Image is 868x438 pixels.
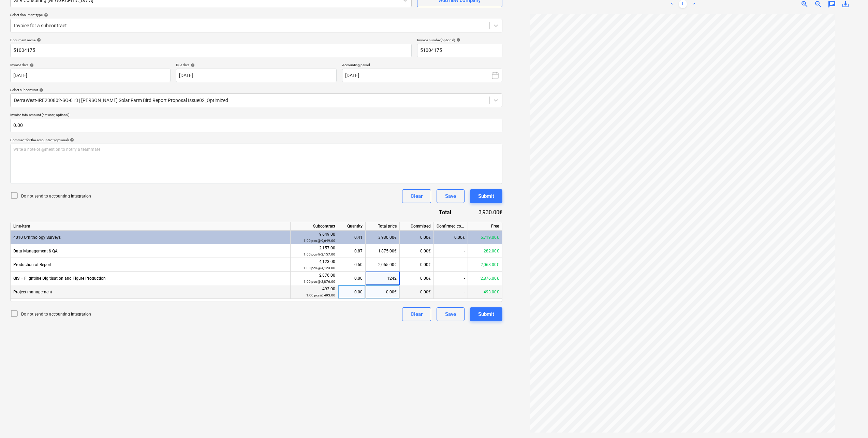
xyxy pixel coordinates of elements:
[470,307,502,321] button: Submit
[434,285,468,299] div: -
[417,44,502,57] input: Invoice number
[342,69,502,82] button: [DATE]
[304,280,335,283] small: 1.00 pcs @ 2,876.00
[10,113,502,118] p: Invoice total amount (net cost, optional)
[434,258,468,272] div: -
[21,311,91,317] p: Do not send to accounting integration
[434,222,468,231] div: Confirmed costs
[342,63,502,69] p: Accounting period
[366,258,400,272] div: 2,055.00€
[10,119,502,132] input: Invoice total amount (net cost, optional)
[366,285,400,299] div: 0.00€
[10,63,171,67] div: Invoice date
[400,272,434,285] div: 0.00€
[402,307,431,321] button: Clear
[400,222,434,231] div: Committed
[366,244,400,258] div: 1,875.00€
[341,272,363,285] div: 0.00
[11,222,291,231] div: Line-item
[470,189,502,203] button: Submit
[13,249,58,253] span: Data Management & QA
[293,259,335,271] div: 4,123.00
[834,405,868,438] iframe: Chat Widget
[402,189,431,203] button: Clear
[10,38,412,42] div: Document name
[455,38,460,42] span: help
[69,138,74,142] span: help
[468,258,502,272] div: 2,068.00€
[434,244,468,258] div: -
[293,286,335,298] div: 493.00
[468,244,502,258] div: 282.00€
[38,88,43,92] span: help
[411,192,423,201] div: Clear
[468,222,502,231] div: Free
[13,235,61,240] span: 4010 Ornithology Surveys
[10,13,502,17] div: Select document type
[304,239,335,243] small: 1.00 pcs @ 9,649.00
[176,63,336,67] div: Due date
[341,231,363,244] div: 0.41
[13,262,52,267] span: Production of Report
[13,290,52,294] span: Project management
[414,208,462,216] div: Total
[293,231,335,244] div: 9,649.00
[437,189,465,203] button: Save
[304,266,335,270] small: 1.00 pcs @ 4,123.00
[437,307,465,321] button: Save
[21,193,91,199] p: Do not send to accounting integration
[341,258,363,272] div: 0.50
[400,244,434,258] div: 0.00€
[293,245,335,258] div: 2,157.00
[341,285,363,299] div: 0.00
[189,63,195,67] span: help
[400,258,434,272] div: 0.00€
[176,69,336,82] input: Due date not specified
[462,208,502,216] div: 3,930.00€
[445,192,456,201] div: Save
[35,38,41,42] span: help
[366,222,400,231] div: Total price
[468,272,502,285] div: 2,876.00€
[468,285,502,299] div: 493.00€
[291,222,338,231] div: Subcontract
[434,231,468,244] div: 0.00€
[417,38,502,42] div: Invoice number (optional)
[445,310,456,319] div: Save
[306,293,335,297] small: 1.00 pcs @ 493.00
[468,231,502,244] div: 5,719.00€
[478,192,494,201] div: Submit
[366,231,400,244] div: 3,930.00€
[13,276,106,281] span: GIS – Flightline Digitisation and Figure Production
[434,272,468,285] div: -
[10,69,171,82] input: Invoice date not specified
[28,63,34,67] span: help
[10,88,502,92] div: Select subcontract
[400,231,434,244] div: 0.00€
[293,272,335,285] div: 2,876.00
[341,244,363,258] div: 0.87
[400,285,434,299] div: 0.00€
[10,138,502,142] div: Comment for the accountant (optional)
[304,252,335,256] small: 1.00 pcs @ 2,157.00
[43,13,48,17] span: help
[478,310,494,319] div: Submit
[10,44,412,57] input: Document name
[411,310,423,319] div: Clear
[338,222,366,231] div: Quantity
